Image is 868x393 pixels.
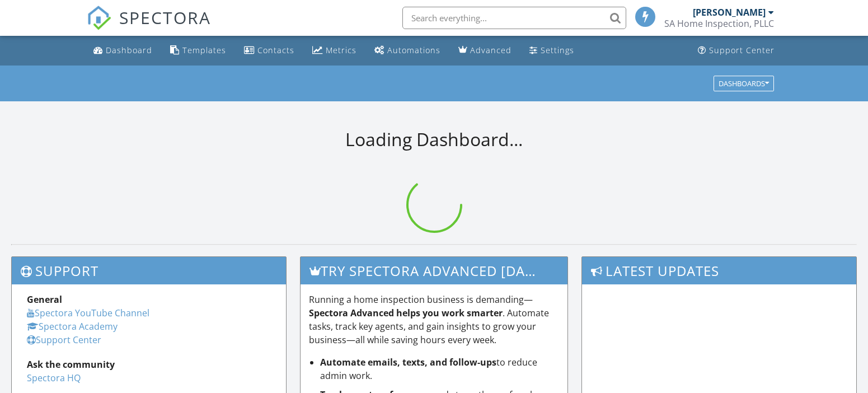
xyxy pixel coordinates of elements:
img: The Best Home Inspection Software - Spectora [87,6,111,30]
a: Settings [525,40,579,61]
h3: Support [12,257,286,284]
a: Automations (Basic) [370,40,445,61]
div: Dashboard [106,45,152,55]
a: Support Center [693,40,779,61]
div: Support Center [709,45,775,55]
p: Running a home inspection business is demanding— . Automate tasks, track key agents, and gain ins... [309,293,560,347]
div: Automations [387,45,440,55]
a: Spectora Academy [27,320,118,333]
h3: Latest Updates [582,257,856,284]
span: SPECTORA [119,6,211,29]
a: SPECTORA [87,15,211,39]
strong: General [27,293,62,306]
input: Search everything... [402,7,626,29]
div: [PERSON_NAME] [693,7,766,18]
div: Settings [541,45,574,55]
a: Dashboard [89,40,157,61]
div: Metrics [326,45,356,55]
button: Dashboards [714,76,774,91]
strong: Spectora Advanced helps you work smarter [309,307,503,319]
strong: Automate emails, texts, and follow-ups [320,356,496,368]
div: Ask the community [27,358,271,371]
div: Advanced [470,45,512,55]
a: Advanced [454,40,516,61]
a: Metrics [308,40,361,61]
div: SA Home Inspection, PLLC [664,18,774,29]
h3: Try spectora advanced [DATE] [301,257,568,284]
div: Contacts [257,45,294,55]
a: Contacts [240,40,299,61]
a: Support Center [27,334,101,346]
a: Spectora YouTube Channel [27,307,149,319]
div: Dashboards [719,79,769,87]
div: Templates [182,45,226,55]
a: Spectora HQ [27,372,81,384]
a: Templates [166,40,231,61]
li: to reduce admin work. [320,355,560,382]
